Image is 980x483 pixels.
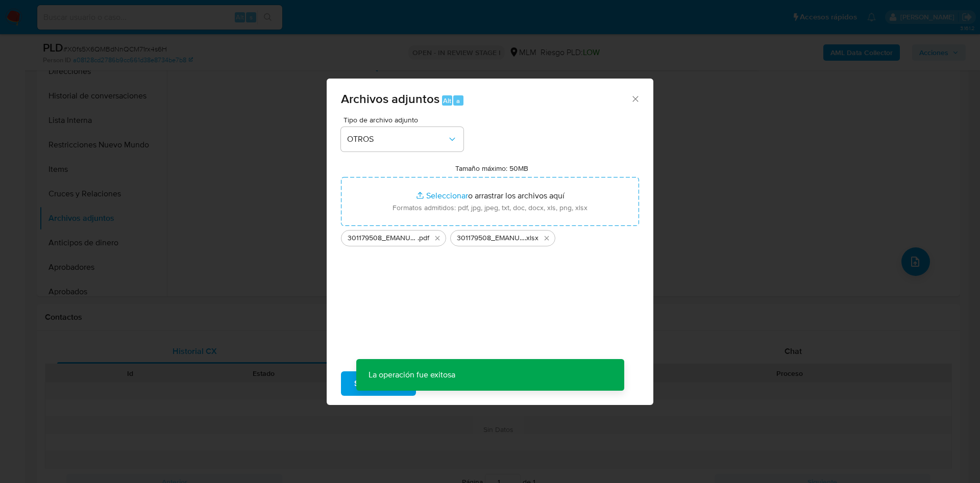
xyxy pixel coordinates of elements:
span: 301179508_EMANUEL ACOSTA_SEP2025 [348,233,418,243]
span: Tipo de archivo adjunto [344,116,466,123]
span: a [456,96,460,106]
label: Tamaño máximo: 50MB [455,164,528,173]
button: Subir archivo [341,371,416,396]
button: Eliminar 301179508_EMANUEL ACOSTA_SEP2025.xlsx [541,232,553,244]
span: .xlsx [525,233,538,243]
ul: Archivos seleccionados [341,226,639,246]
button: OTROS [341,127,463,151]
span: Archivos adjuntos [341,90,439,108]
span: Cancelar [433,372,467,395]
span: Subir archivo [354,372,403,395]
p: La operación fue exitosa [356,359,468,391]
button: Eliminar 301179508_EMANUEL ACOSTA_SEP2025.pdf [431,232,444,244]
button: Cerrar [630,94,640,103]
span: Alt [443,96,451,106]
span: .pdf [418,233,429,243]
span: OTROS [347,134,447,144]
span: 301179508_EMANUEL ACOSTA_SEP2025 [457,233,525,243]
